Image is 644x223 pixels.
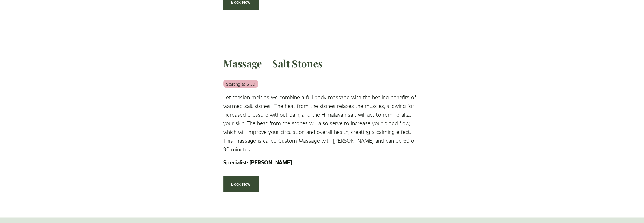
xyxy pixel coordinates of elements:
[223,80,258,88] em: Starting at $150
[223,158,292,166] strong: Specialist: [PERSON_NAME]
[223,176,259,192] a: Book Now
[223,93,421,153] p: Let tension melt as we combine a full body massage with the healing benefits of warmed salt stone...
[223,57,421,70] h3: Massage + Salt Stones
